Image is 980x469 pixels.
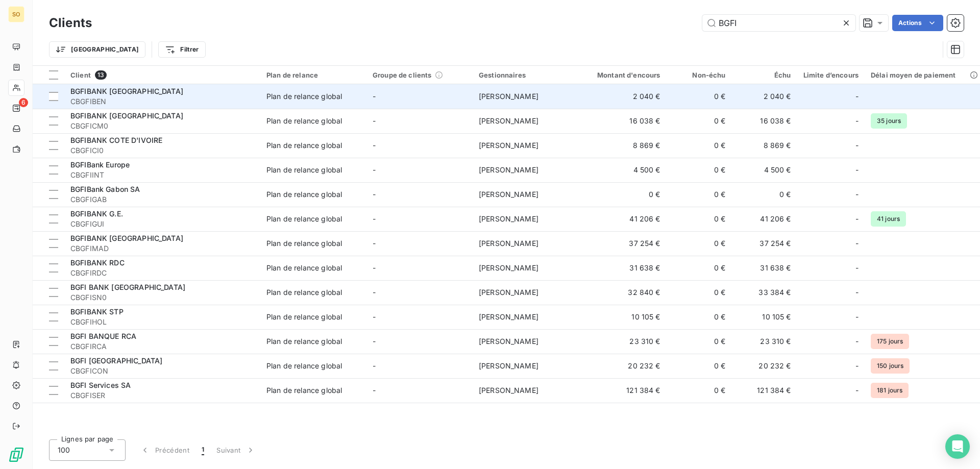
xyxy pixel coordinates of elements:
span: [PERSON_NAME] [479,214,538,223]
span: 13 [95,70,107,80]
td: 121 384 € [732,378,797,403]
td: 0 € [667,207,732,231]
td: 2 040 € [732,84,797,109]
span: BGFIBANK G.E. [70,209,123,218]
span: - [373,337,376,345]
span: - [373,214,376,223]
span: CBGFICI0 [70,145,254,156]
span: [PERSON_NAME] [479,190,538,199]
span: [PERSON_NAME] [479,263,538,272]
span: - [855,165,859,175]
div: Plan de relance global [266,263,342,273]
span: BGFI BANQUE RCA [70,332,136,340]
button: Filtrer [158,41,205,58]
span: - [855,189,859,200]
td: 0 € [667,182,732,207]
td: 0 € [732,182,797,207]
span: BGFIBANK [GEOGRAPHIC_DATA] [70,111,183,120]
td: 31 638 € [732,256,797,280]
span: CBGFIGUI [70,219,254,229]
span: BGFIBANK [GEOGRAPHIC_DATA] [70,234,183,242]
span: - [373,312,376,321]
div: Limite d’encours [803,71,859,79]
span: 100 [58,445,70,455]
span: CBGFICON [70,366,254,376]
td: 0 € [667,329,732,354]
span: 35 jours [871,113,907,129]
span: CBGFICM0 [70,121,254,131]
div: SO [8,6,24,22]
td: 10 105 € [579,305,667,329]
td: 31 638 € [579,256,667,280]
td: 0 € [667,354,732,378]
span: - [373,92,376,101]
div: Plan de relance global [266,214,342,224]
div: Échu [738,71,791,79]
span: [PERSON_NAME] [479,141,538,150]
td: 121 384 € [579,378,667,403]
td: 0 € [667,133,732,158]
span: CBGFIMAD [70,243,254,254]
span: BGFI Services SA [70,381,131,389]
span: BGFIBANK COTE D'IVOIRE [70,136,162,144]
span: CBGFIINT [70,170,254,180]
td: 16 038 € [732,109,797,133]
span: [PERSON_NAME] [479,312,538,321]
span: BGFIBANK STP [70,307,124,316]
div: Plan de relance global [266,165,342,175]
td: 0 € [579,182,667,207]
td: 20 232 € [732,354,797,378]
button: [GEOGRAPHIC_DATA] [49,41,145,58]
span: - [855,361,859,371]
td: 41 206 € [732,207,797,231]
span: CBGFISN0 [70,292,254,303]
span: - [373,190,376,199]
td: 4 500 € [579,158,667,182]
div: Délai moyen de paiement [871,71,980,79]
span: 1 [202,445,204,455]
td: 20 232 € [579,354,667,378]
td: 4 500 € [732,158,797,182]
td: 0 € [667,109,732,133]
span: CBGFIBEN [70,96,254,107]
td: 2 040 € [579,84,667,109]
span: 175 jours [871,334,909,349]
span: - [855,140,859,151]
div: Plan de relance global [266,91,342,102]
span: [PERSON_NAME] [479,92,538,101]
div: Plan de relance global [266,336,342,347]
td: 10 105 € [732,305,797,329]
span: BGFIBANK RDC [70,258,125,267]
span: BGFIBANK [GEOGRAPHIC_DATA] [70,87,183,95]
td: 8 869 € [579,133,667,158]
span: Groupe de clients [373,71,432,79]
span: - [373,239,376,248]
span: CBGFIRDC [70,268,254,278]
span: CBGFISER [70,390,254,401]
span: - [373,386,376,394]
span: - [855,385,859,396]
td: 0 € [667,231,732,256]
span: 6 [19,98,28,107]
span: 181 jours [871,383,909,398]
button: 1 [195,439,210,461]
span: [PERSON_NAME] [479,165,538,174]
span: - [373,288,376,297]
td: 37 254 € [579,231,667,256]
td: 23 310 € [732,329,797,354]
span: CBGFIGAB [70,194,254,205]
div: Non-échu [673,71,726,79]
span: - [855,238,859,249]
span: 41 jours [871,211,906,227]
span: BGFI [GEOGRAPHIC_DATA] [70,356,162,365]
span: [PERSON_NAME] [479,361,538,370]
div: Plan de relance global [266,140,342,151]
span: - [855,116,859,126]
td: 37 254 € [732,231,797,256]
span: [PERSON_NAME] [479,386,538,394]
img: Logo LeanPay [8,447,24,463]
td: 8 869 € [732,133,797,158]
span: Client [70,71,91,79]
span: - [855,287,859,298]
td: 41 206 € [579,207,667,231]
